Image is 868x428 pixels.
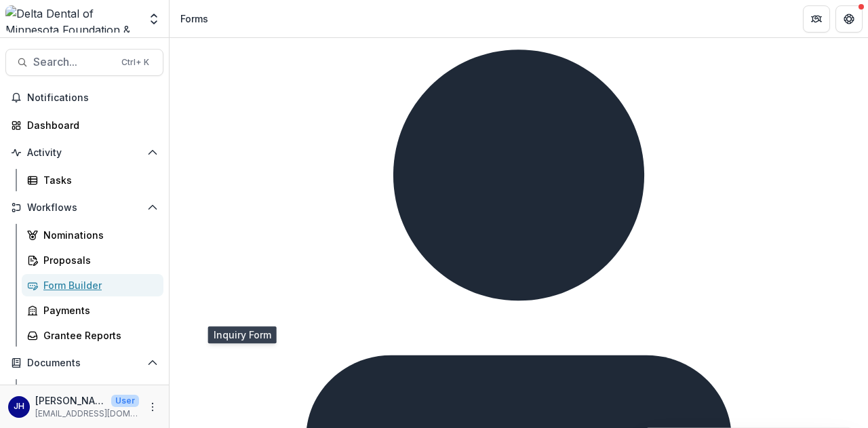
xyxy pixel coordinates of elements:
div: Dashboard [27,118,153,132]
a: Nominations [22,224,163,246]
button: Open entity switcher [144,5,163,33]
div: Grantee Reports [43,328,153,343]
a: Tasks [22,169,163,191]
button: Open Workflows [5,197,163,218]
a: Proposals [22,249,163,271]
p: [PERSON_NAME] [35,393,106,408]
div: Form Builder [43,278,153,292]
span: Workflows [27,202,142,214]
a: Grantee Reports [22,324,163,347]
a: Payments [22,299,163,322]
button: More [144,399,161,415]
span: Notifications [27,92,158,104]
a: Document Templates [22,379,163,402]
a: Dashboard [5,114,163,136]
img: Delta Dental of Minnesota Foundation & Community Giving logo [5,5,139,33]
button: Open Activity [5,142,163,163]
div: Document Templates [43,383,153,397]
div: Proposals [43,253,153,267]
span: Activity [27,147,142,159]
nav: breadcrumb [175,9,214,28]
div: Forms [180,12,208,26]
div: Payments [43,303,153,317]
p: [EMAIL_ADDRESS][DOMAIN_NAME] [35,408,139,420]
div: Tasks [43,173,153,187]
div: Ctrl + K [119,55,152,70]
span: Search... [33,56,113,69]
div: Nominations [43,228,153,242]
button: Open Documents [5,352,163,374]
button: Get Help [835,5,863,33]
div: John Howe [14,402,24,411]
p: User [111,395,139,407]
span: Documents [27,357,142,369]
button: Search... [5,49,163,76]
a: Form Builder [22,274,163,296]
button: Notifications [5,87,163,109]
button: Partners [803,5,830,33]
